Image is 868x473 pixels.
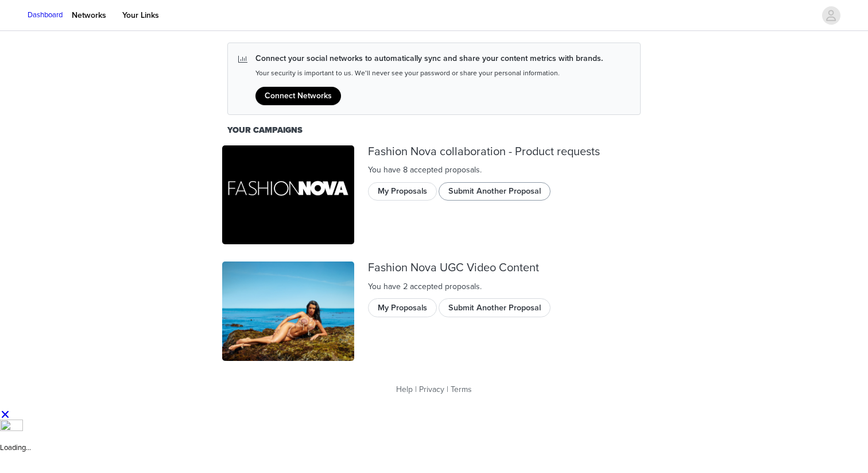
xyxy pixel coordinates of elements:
[222,145,354,245] img: Fashion Nova
[115,2,166,28] a: Your Links
[451,384,472,394] a: Terms
[368,182,437,201] button: My Proposals
[368,165,482,175] span: You have 8 accepted proposal .
[476,165,480,175] span: s
[227,124,641,137] div: Your Campaigns
[826,6,836,25] div: avatar
[222,262,354,361] img: Fashion Nova
[255,87,341,105] button: Connect Networks
[447,384,448,394] span: |
[368,262,646,275] div: Fashion Nova UGC Video Content
[476,282,480,291] span: s
[419,384,444,394] a: Privacy
[255,69,603,78] p: Your security is important to us. We’ll never see your password or share your personal information.
[368,282,482,291] span: You have 2 accepted proposal .
[396,384,413,394] a: Help
[439,182,551,201] button: Submit Another Proposal
[28,10,63,21] a: Dashboard
[368,145,646,159] div: Fashion Nova collaboration - Product requests
[65,2,113,28] a: Networks
[439,298,551,317] button: Submit Another Proposal
[255,52,603,64] p: Connect your social networks to automatically sync and share your content metrics with brands.
[415,384,417,394] span: |
[368,298,437,317] button: My Proposals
